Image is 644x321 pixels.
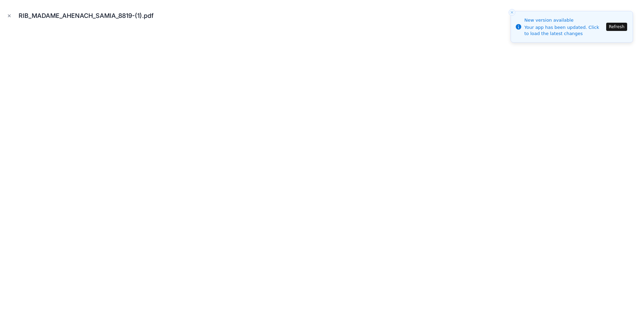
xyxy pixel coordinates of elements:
[606,23,627,31] button: Refresh
[6,12,13,20] button: Close modal
[524,17,604,24] div: New version available
[19,11,159,21] div: RIB_MADAME_AHENACH_SAMIA_8819-(1).pdf
[509,9,515,16] button: Close toast
[6,29,638,316] iframe: pdf-iframe
[524,24,604,37] div: Your app has been updated. Click to load the latest changes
